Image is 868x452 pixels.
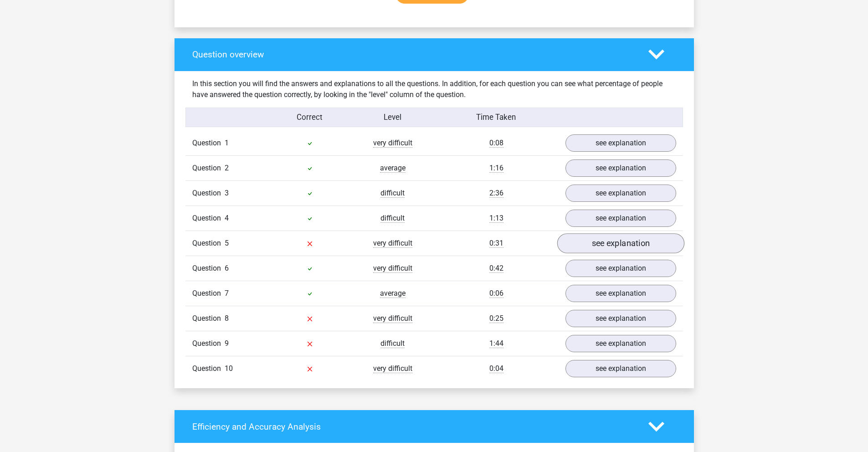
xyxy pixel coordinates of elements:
span: average [380,164,406,173]
span: 0:25 [489,314,503,323]
span: 2:36 [489,189,503,198]
span: difficult [380,189,405,198]
span: 6 [225,264,229,272]
span: average [380,289,406,298]
span: 3 [225,189,229,197]
span: 1:16 [489,164,503,173]
a: see explanation [565,310,676,327]
span: 8 [225,314,229,323]
span: Question [192,313,225,324]
span: Question [192,363,225,374]
a: see explanation [565,210,676,227]
h4: Question overview [192,49,635,60]
a: see explanation [565,159,676,177]
span: Question [192,338,225,349]
span: 9 [225,339,229,348]
span: 1 [225,139,229,147]
span: very difficult [373,139,412,148]
span: 7 [225,289,229,298]
a: see explanation [565,260,676,277]
a: see explanation [557,233,684,253]
span: 0:04 [489,364,503,373]
span: very difficult [373,314,412,323]
a: see explanation [565,134,676,152]
span: Question [192,213,225,224]
div: Time Taken [434,112,558,123]
h4: Efficiency and Accuracy Analysis [192,421,635,432]
div: Level [351,112,434,123]
a: see explanation [565,335,676,352]
span: Question [192,163,225,174]
span: very difficult [373,264,412,273]
span: 5 [225,239,229,247]
span: 0:06 [489,289,503,298]
span: 0:42 [489,264,503,273]
a: see explanation [565,360,676,377]
div: In this section you will find the answers and explanations to all the questions. In addition, for... [185,78,683,100]
span: Question [192,288,225,299]
span: 2 [225,164,229,172]
span: 1:44 [489,339,503,348]
span: 10 [225,364,233,373]
span: 4 [225,214,229,222]
span: Question [192,263,225,274]
span: 1:13 [489,214,503,223]
span: 0:08 [489,139,503,148]
span: 0:31 [489,239,503,248]
a: see explanation [565,285,676,302]
span: very difficult [373,239,412,248]
span: Question [192,238,225,249]
a: see explanation [565,185,676,202]
span: Question [192,188,225,199]
span: difficult [380,339,405,348]
span: Question [192,138,225,149]
span: very difficult [373,364,412,373]
span: difficult [380,214,405,223]
div: Correct [268,112,351,123]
